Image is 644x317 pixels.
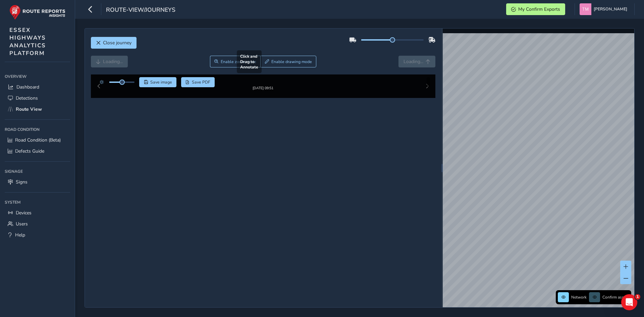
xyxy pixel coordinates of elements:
[5,71,70,82] div: Overview
[15,232,25,238] span: Help
[210,56,261,67] button: Zoom
[5,229,70,241] a: Help
[243,85,283,91] img: Thumbnail frame
[16,221,28,227] span: Users
[5,166,70,176] div: Signage
[192,80,210,85] span: Save PDF
[221,59,256,64] span: Enable zoom mode
[571,295,587,300] span: Network
[594,3,627,15] span: [PERSON_NAME]
[16,84,39,90] span: Dashboard
[103,40,131,46] span: Close journey
[635,294,640,300] span: 1
[5,124,70,135] div: Road Condition
[5,197,70,207] div: System
[139,77,176,87] button: Save
[5,176,70,188] a: Signs
[243,91,283,96] div: [DATE] 09:51
[5,135,70,146] a: Road Condition (Beta)
[16,106,42,112] span: Route View
[602,295,629,300] span: Confirm assets
[5,93,70,104] a: Detections
[580,3,630,15] button: [PERSON_NAME]
[260,56,316,67] button: Draw
[15,137,61,143] span: Road Condition (Beta)
[580,3,591,15] img: diamond-layout
[621,294,637,310] iframe: Intercom live chat
[9,5,65,20] img: rr logo
[106,6,175,15] span: route-view/journeys
[5,146,70,157] a: Defects Guide
[91,37,137,49] button: Close journey
[9,26,46,57] span: ESSEX HIGHWAYS ANALYTICS PLATFORM
[5,218,70,229] a: Users
[5,104,70,115] a: Route View
[150,80,172,85] span: Save image
[181,77,215,87] button: PDF
[16,210,32,216] span: Devices
[506,3,565,15] button: My Confirm Exports
[271,59,312,64] span: Enable drawing mode
[16,95,38,101] span: Detections
[518,6,560,12] span: My Confirm Exports
[5,207,70,218] a: Devices
[5,82,70,93] a: Dashboard
[15,148,44,154] span: Defects Guide
[16,179,28,185] span: Signs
